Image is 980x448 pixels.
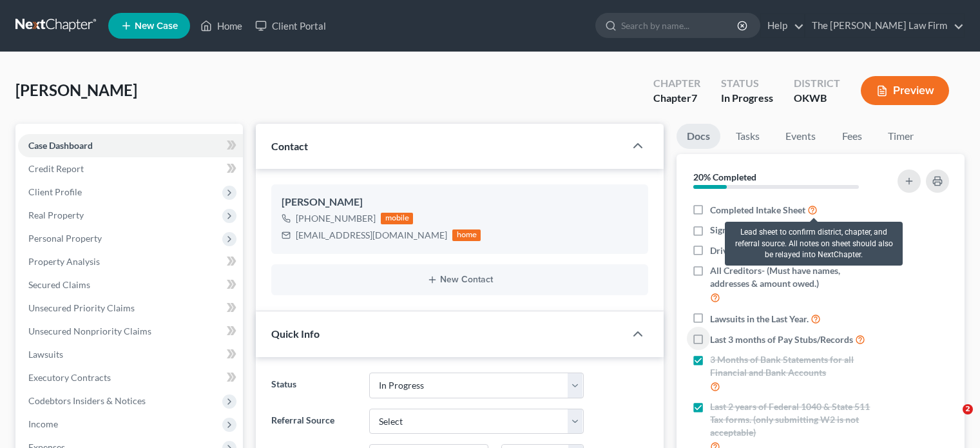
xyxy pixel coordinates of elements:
[878,124,924,149] a: Timer
[18,157,243,180] a: Credit Report
[296,229,447,242] div: [EMAIL_ADDRESS][DOMAIN_NAME]
[28,418,58,429] span: Income
[677,124,720,149] a: Docs
[710,224,774,237] span: Signed Contract
[18,320,243,343] a: Unsecured Nonpriority Claims
[28,279,90,290] span: Secured Claims
[135,21,178,31] span: New Case
[28,233,102,244] span: Personal Property
[721,76,773,91] div: Status
[28,256,100,267] span: Property Analysis
[653,91,700,106] div: Chapter
[28,163,84,174] span: Credit Report
[18,134,243,157] a: Case Dashboard
[18,250,243,273] a: Property Analysis
[28,326,151,336] span: Unsecured Nonpriority Claims
[710,204,805,217] span: Completed Intake Sheet
[296,212,376,225] div: [PHONE_NUMBER]
[381,213,413,224] div: mobile
[693,171,756,182] strong: 20% Completed
[936,404,967,435] iframe: Intercom live chat
[18,366,243,389] a: Executory Contracts
[794,76,840,91] div: District
[710,264,881,290] span: All Creditors- (Must have names, addresses & amount owed.)
[963,404,973,414] span: 2
[621,14,739,37] input: Search by name...
[28,395,146,406] span: Codebtors Insiders & Notices
[28,209,84,220] span: Real Property
[691,92,697,104] span: 7
[28,186,82,197] span: Client Profile
[721,91,773,106] div: In Progress
[15,81,137,99] span: [PERSON_NAME]
[249,14,332,37] a: Client Portal
[28,372,111,383] span: Executory Contracts
[710,353,881,379] span: 3 Months of Bank Statements for all Financial and Bank Accounts
[805,14,964,37] a: The [PERSON_NAME] Law Firm
[710,400,881,439] span: Last 2 years of Federal 1040 & State 511 Tax forms. (only submitting W2 is not acceptable)
[710,244,863,257] span: Drivers License & Social Security Card
[452,229,481,241] div: home
[725,222,903,265] div: Lead sheet to confirm district, chapter, and referral source. All notes on sheet should also be r...
[271,140,308,152] span: Contact
[710,313,809,326] span: Lawsuits in the Last Year.
[861,76,949,105] button: Preview
[28,140,93,151] span: Case Dashboard
[265,373,362,398] label: Status
[282,275,638,285] button: New Contact
[265,409,362,434] label: Referral Source
[725,124,770,149] a: Tasks
[18,297,243,320] a: Unsecured Priority Claims
[282,195,638,210] div: [PERSON_NAME]
[653,76,700,91] div: Chapter
[18,343,243,366] a: Lawsuits
[271,327,320,340] span: Quick Info
[761,14,804,37] a: Help
[794,91,840,106] div: OKWB
[28,302,135,313] span: Unsecured Priority Claims
[18,273,243,297] a: Secured Claims
[831,124,872,149] a: Fees
[710,333,853,346] span: Last 3 months of Pay Stubs/Records
[775,124,826,149] a: Events
[28,349,63,360] span: Lawsuits
[194,14,249,37] a: Home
